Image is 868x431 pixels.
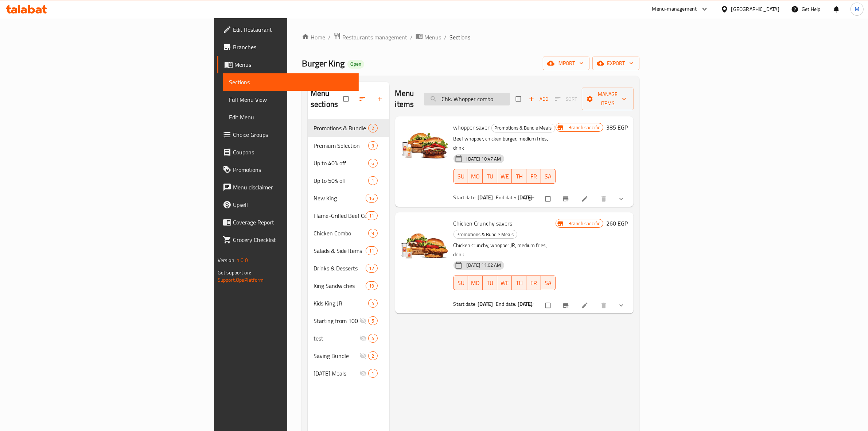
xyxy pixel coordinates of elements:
[478,299,493,309] b: [DATE]
[234,60,353,69] span: Menus
[543,57,589,70] button: import
[541,276,556,290] button: SA
[454,230,517,239] span: Promotions & Bundle Meals
[855,5,859,13] span: M
[565,220,603,227] span: Branch specific
[401,218,448,265] img: Chicken Crunchy savers
[526,276,541,290] button: FR
[308,277,389,295] div: King Sandwiches19
[618,195,625,203] svg: Show Choices
[314,141,368,150] div: Premium Selection
[233,218,353,227] span: Coverage Report
[369,125,377,132] span: 2
[217,178,359,196] a: Menu disclaimer
[529,171,538,182] span: FR
[368,334,377,343] div: items
[366,265,377,272] span: 12
[518,299,533,309] b: [DATE]
[229,95,353,104] span: Full Menu View
[497,276,512,290] button: WE
[223,73,359,91] a: Sections
[233,200,353,209] span: Upsell
[549,59,584,68] span: import
[581,302,590,309] a: Edit menu item
[308,137,389,154] div: Premium Selection3
[314,229,368,238] div: Chicken Combo
[366,194,377,203] div: items
[454,169,468,184] button: SU
[529,278,538,288] span: FR
[541,192,556,206] span: Select to update
[454,230,517,239] div: Promotions & Bundle Meals
[233,25,353,34] span: Edit Restaurant
[366,212,377,219] span: 11
[308,365,389,382] div: [DATE] Meals1
[217,213,359,231] a: Coverage Report
[308,172,389,189] div: Up to 50% off1
[223,91,359,108] a: Full Menu View
[497,169,512,184] button: WE
[308,330,389,347] div: test4
[500,171,509,182] span: WE
[401,122,448,169] img: whopper saver
[518,193,533,202] b: [DATE]
[334,32,407,42] a: Restaurants management
[486,278,494,288] span: TU
[308,347,389,365] div: Saving Bundle2
[217,231,359,249] a: Grocery Checklist
[314,124,368,132] span: Promotions & Bundle Meals
[457,278,466,288] span: SU
[354,91,372,107] span: Sort sections
[308,224,389,242] div: Chicken Combo9
[527,93,550,105] button: Add
[359,352,367,359] svg: Inactive section
[652,5,697,14] div: Menu-management
[523,191,541,207] button: sort-choices
[550,93,582,105] span: Select section first
[218,255,236,265] span: Version:
[369,160,377,167] span: 6
[471,278,480,288] span: MO
[588,90,628,108] span: Manage items
[233,183,353,192] span: Menu disclaimer
[454,122,490,133] span: whopper saver
[368,316,377,325] div: items
[369,353,377,359] span: 2
[483,169,497,184] button: TU
[368,351,377,360] div: items
[444,33,447,42] li: /
[308,116,389,385] nav: Menu sections
[217,143,359,161] a: Coupons
[314,351,359,360] span: Saving Bundle
[496,299,516,309] span: End date:
[598,59,634,68] span: export
[544,278,553,288] span: SA
[523,297,541,313] button: sort-choices
[596,297,613,313] button: delete
[454,241,556,259] p: Chicken crunchy, whopper JR, medium fries, drink
[515,278,523,288] span: TH
[308,259,389,277] div: Drinks & Desserts12
[464,155,504,162] span: [DATE] 10:47 AM
[314,194,366,203] div: New King
[308,295,389,312] div: Kids King JR4
[454,276,468,290] button: SU
[613,297,631,313] button: show more
[618,302,625,309] svg: Show Choices
[218,275,264,285] a: Support.OpsPlatform
[366,264,377,273] div: items
[217,126,359,143] a: Choice Groups
[731,5,779,13] div: [GEOGRAPHIC_DATA]
[314,299,368,308] span: Kids King JR
[369,318,377,324] span: 5
[314,211,366,220] span: Flame-Grilled Beef Combo
[424,33,441,42] span: Menus
[366,247,377,254] span: 11
[314,246,366,255] span: Salads & Side Items
[511,92,527,106] span: Select section
[314,334,359,343] span: test
[237,255,248,265] span: 1.0.0
[527,93,550,105] span: Add item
